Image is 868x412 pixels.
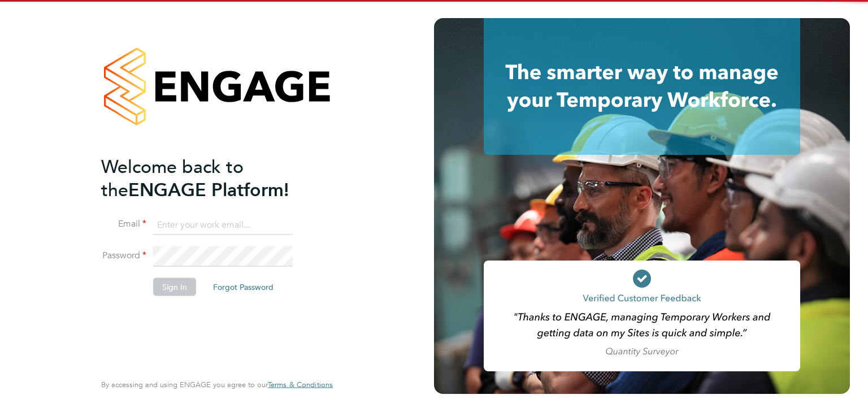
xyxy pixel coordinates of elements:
label: Password [101,250,146,262]
button: Sign In [153,278,196,296]
span: By accessing and using ENGAGE you agree to our [101,380,333,389]
h2: ENGAGE Platform! [101,155,322,201]
input: Enter your work email... [153,215,293,235]
label: Email [101,218,146,230]
span: Welcome back to the [101,155,244,201]
button: Forgot Password [204,278,283,296]
span: Terms & Conditions [268,380,333,389]
a: Terms & Conditions [268,380,333,389]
